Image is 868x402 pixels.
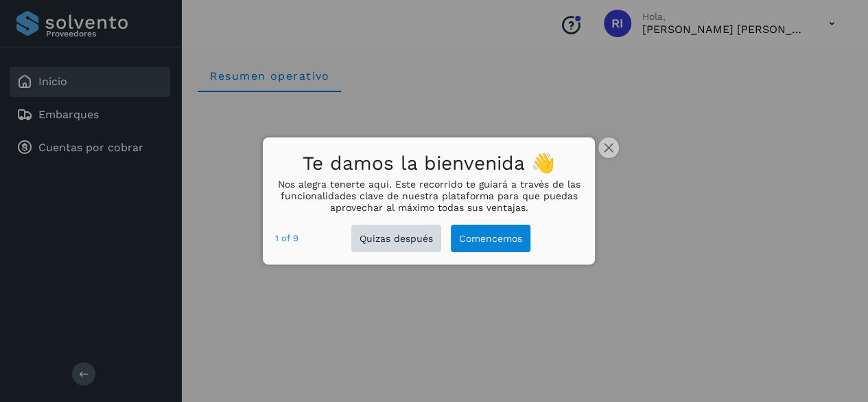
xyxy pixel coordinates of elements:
div: 1 of 9 [275,231,298,246]
p: Nos alegra tenerte aquí. Este recorrido te guiará a través de las funcionalidades clave de nuestr... [275,179,583,213]
div: step 1 of 9 [275,231,298,246]
button: close, [598,137,619,158]
button: Comencemos [451,225,530,253]
h1: Te damos la bienvenida 👋 [275,148,583,179]
button: Quizas después [351,225,441,253]
div: Te damos la bienvenida 👋Nos alegra tenerte aquí. Este recorrido te guiará a través de las funcion... [263,137,595,265]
